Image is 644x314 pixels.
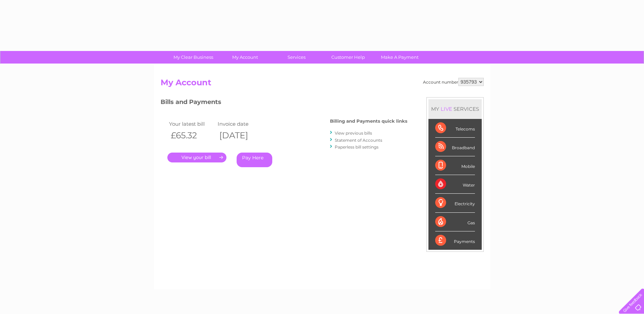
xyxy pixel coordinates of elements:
[216,128,265,142] th: [DATE]
[428,99,482,119] div: MY SERVICES
[435,213,475,231] div: Gas
[435,119,475,138] div: Telecoms
[435,156,475,175] div: Mobile
[335,144,379,150] a: Paperless bill settings
[435,175,475,194] div: Water
[269,51,325,64] a: Services
[237,153,272,167] a: Pay Here
[167,128,216,142] th: £65.32
[161,97,407,109] h3: Bills and Payments
[435,194,475,212] div: Electricity
[216,119,265,128] td: Invoice date
[167,153,226,162] a: .
[372,51,428,64] a: Make A Payment
[335,138,382,143] a: Statement of Accounts
[435,231,475,250] div: Payments
[161,78,484,91] h2: My Account
[423,78,484,86] div: Account number
[330,119,407,124] h4: Billing and Payments quick links
[165,51,221,64] a: My Clear Business
[217,51,273,64] a: My Account
[335,130,372,136] a: View previous bills
[435,138,475,156] div: Broadband
[320,51,376,64] a: Customer Help
[167,119,216,128] td: Your latest bill
[439,106,454,112] div: LIVE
